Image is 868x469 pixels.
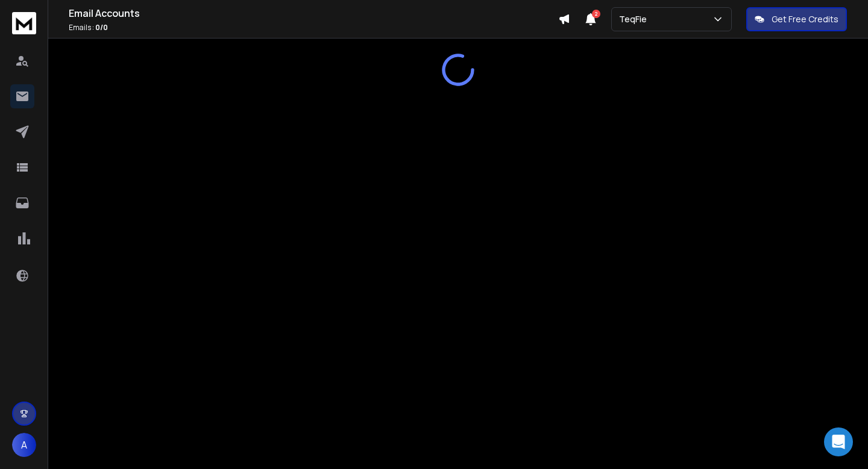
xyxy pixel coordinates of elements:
button: A [12,433,36,457]
span: 0 / 0 [95,22,108,33]
h1: Email Accounts [69,6,558,20]
div: Open Intercom Messenger [824,427,853,456]
p: Get Free Credits [772,13,838,25]
button: Get Free Credits [746,7,847,31]
img: logo [12,12,36,34]
span: 2 [592,10,600,18]
p: TeqFie [619,13,652,25]
p: Emails : [69,23,558,33]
